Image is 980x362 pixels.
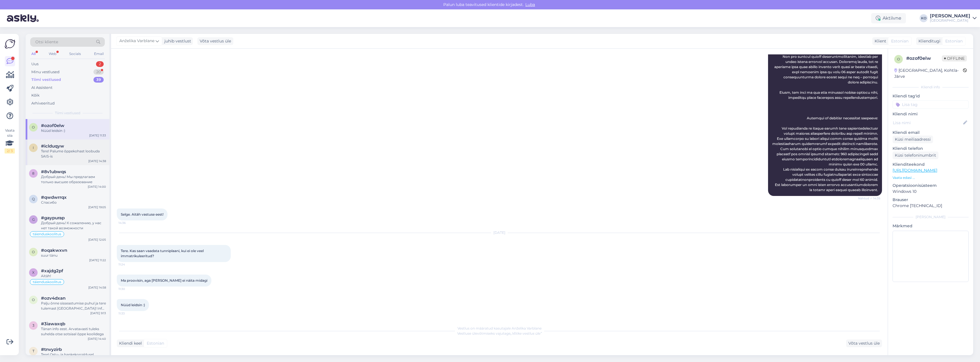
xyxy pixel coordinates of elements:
[41,174,106,185] div: Добрый день! Мы предлагаем только высшее образование
[31,77,61,83] div: Tiimi vestlused
[93,77,104,83] div: 39
[893,100,969,109] input: Lisa tag
[906,55,942,62] div: # ozof0elw
[31,61,38,67] div: Uus
[89,133,106,138] div: [DATE] 11:33
[121,278,207,283] span: Ma proovisin, aga [PERSON_NAME] ei näita midagi
[33,280,61,284] span: täienduskoolitus
[32,217,35,222] span: g
[893,168,937,173] a: [URL][DOMAIN_NAME]
[893,130,969,136] p: Kliendi email
[32,349,34,353] span: t
[117,230,882,235] div: [DATE]
[893,197,969,203] p: Brauser
[893,183,969,189] p: Operatsioonisüsteem
[32,298,35,302] span: o
[41,321,65,326] span: #3iawaxqb
[893,85,969,90] div: Kliendi info
[897,57,900,61] span: o
[893,203,969,209] p: Chrome [TECHNICAL_ID]
[41,301,106,311] div: Palju õnne sisseastumise puhul ja tere tulemast [GEOGRAPHIC_DATA]! Info õppetöö alguse ja korrald...
[30,50,37,58] div: All
[41,123,64,128] span: #ozof0elw
[891,38,908,44] span: Estonian
[524,2,537,7] span: Luba
[119,38,154,44] span: Anželika Varblane
[41,128,106,133] div: Nüüd leidsin :)
[119,262,140,267] span: 11:24
[894,68,963,79] div: [GEOGRAPHIC_DATA], Kohtla-Järve
[41,144,64,149] span: #iclduqyw
[893,136,933,143] div: Küsi meiliaadressi
[930,14,977,23] a: [PERSON_NAME][GEOGRAPHIC_DATA]
[893,146,969,152] p: Kliendi telefon
[871,13,906,23] div: Aktiivne
[90,311,106,315] div: [DATE] 9:13
[872,38,886,44] div: Klient
[96,61,104,67] div: 2
[942,55,967,62] span: Offline
[121,212,164,216] span: Selge. Aitäh vastuse eest!
[41,296,66,301] span: #ozv4dxan
[32,270,34,275] span: x
[41,273,106,279] div: Aitäh!
[858,196,880,201] span: Nähtud ✓ 14:35
[88,185,106,189] div: [DATE] 14:00
[32,125,35,129] span: o
[31,101,55,106] div: Arhiveeritud
[41,200,106,205] div: Спасибо
[121,249,205,258] span: Tere. Kas saan vaadata tunniplaani, kui ei ole veel immatrikuleeritud?
[88,238,106,242] div: [DATE] 12:05
[893,223,969,229] p: Märkmed
[88,159,106,163] div: [DATE] 14:38
[32,323,34,328] span: 3
[41,220,106,231] div: Добрый день! К сожалению, у нас нет такой возможности
[511,331,542,336] i: „Võtke vestlus üle”
[119,287,140,291] span: 11:30
[846,339,882,347] div: Võta vestlus üle
[31,85,52,91] div: AI Assistent
[197,37,233,45] div: Võta vestlus üle
[893,93,969,99] p: Kliendi tag'id
[121,303,145,307] span: Nüüd leidsin :)
[41,347,62,352] span: #tnvyzirb
[5,148,15,154] div: 2 / 3
[55,111,80,116] span: Tiimi vestlused
[162,38,191,44] div: juhib vestlust
[119,311,140,316] span: 11:33
[32,250,35,254] span: o
[893,214,969,220] div: [PERSON_NAME]
[117,340,142,346] div: Kliendi keel
[31,93,40,98] div: Kõik
[93,69,104,75] div: 20
[35,39,58,45] span: Otsi kliente
[93,50,105,58] div: Email
[893,111,969,117] p: Kliendi nimi
[89,258,106,262] div: [DATE] 11:22
[32,171,34,175] span: 8
[88,285,106,290] div: [DATE] 14:58
[893,152,938,159] div: Küsi telefoninumbrit
[945,38,963,44] span: Estonian
[32,197,35,201] span: q
[68,50,82,58] div: Socials
[920,14,928,22] div: KO
[893,189,969,195] p: Windows 10
[41,326,106,337] div: Tänan info eest. Arvatavasti tuleks suhelda otse sotsiaal õppe koolidega
[457,331,542,336] span: Vestluse ülevõtmiseks vajutage
[41,169,66,174] span: #8v1ubwqs
[930,18,970,23] div: [GEOGRAPHIC_DATA]
[33,232,61,236] span: täienduskoolitus
[41,149,106,159] div: Tere! Palume õppekohast loobuda SAIS-is
[48,50,58,58] div: Web
[930,14,970,18] div: [PERSON_NAME]
[5,38,15,49] img: Askly Logo
[147,340,164,346] span: Estonian
[41,253,106,258] div: suur tänu
[41,248,67,253] span: #oqakwxvn
[41,215,65,220] span: #gaypurap
[41,195,67,200] span: #qwdwrrqx
[916,38,940,44] div: Klienditugi
[31,69,60,75] div: Minu vestlused
[88,337,106,341] div: [DATE] 14:40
